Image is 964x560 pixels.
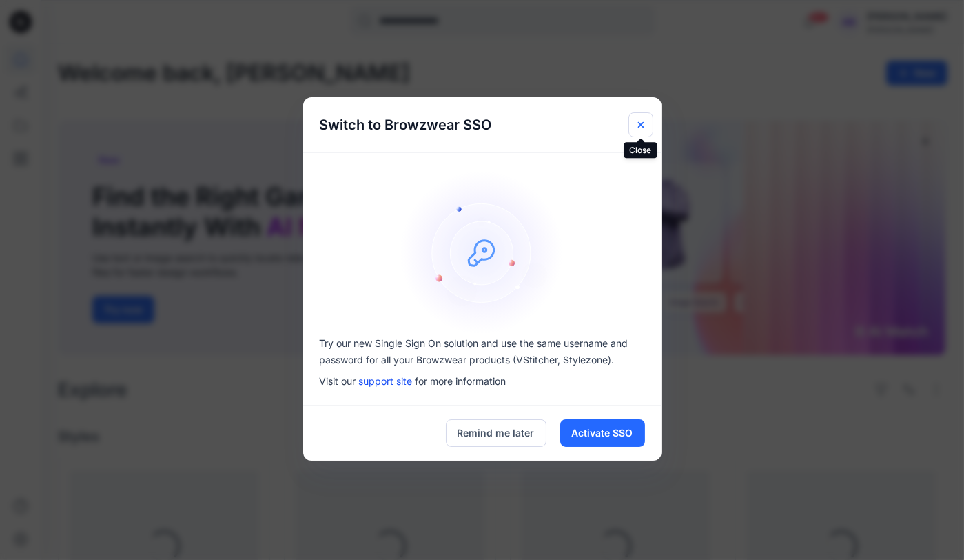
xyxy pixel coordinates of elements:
p: Try our new Single Sign On solution and use the same username and password for all your Browzwear... [320,335,645,368]
a: support site [359,375,413,387]
h5: Switch to Browzwear SSO [303,97,509,152]
button: Close [628,112,653,137]
button: Remind me later [446,419,546,447]
button: Activate SSO [560,419,645,447]
p: Visit our for more information [320,374,645,388]
img: onboarding-sz2.1ef2cb9c.svg [400,170,565,335]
